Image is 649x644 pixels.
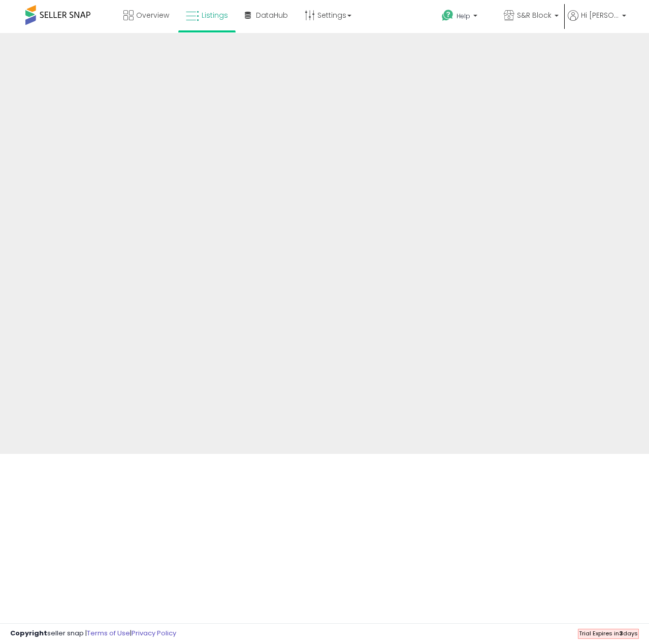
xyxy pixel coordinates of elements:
a: Hi [PERSON_NAME] [568,10,626,33]
a: Help [434,2,495,33]
span: Help [457,12,470,20]
span: S&R Block [517,10,551,20]
span: Listings [202,10,228,20]
span: Overview [136,10,169,20]
span: Hi [PERSON_NAME] [581,10,619,20]
span: DataHub [256,10,288,20]
i: Get Help [441,9,454,22]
